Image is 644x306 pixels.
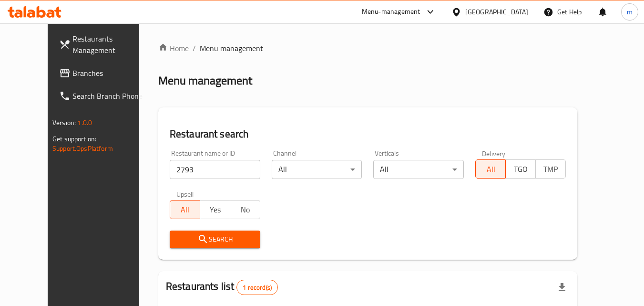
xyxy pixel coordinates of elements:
[170,127,566,141] h2: Restaurant search
[77,116,92,129] span: 1.0.0
[51,84,155,107] a: Search Branch Phone
[52,116,76,129] span: Version:
[362,6,420,18] div: Menu-management
[52,142,113,155] a: Support.OpsPlatform
[200,42,263,54] span: Menu management
[204,203,226,217] span: Yes
[166,279,278,295] h2: Restaurants list
[510,162,532,176] span: TGO
[230,200,260,219] button: No
[627,7,633,17] span: m
[540,162,562,176] span: TMP
[170,160,260,179] input: Search for restaurant name or ID..
[465,7,528,17] div: [GEOGRAPHIC_DATA]
[170,200,200,219] button: All
[475,159,506,179] button: All
[200,200,230,219] button: Yes
[51,27,155,62] a: Restaurants Management
[535,159,566,179] button: TMP
[505,159,536,179] button: TGO
[158,42,189,54] a: Home
[482,150,506,157] label: Delivery
[480,162,502,176] span: All
[158,42,577,54] nav: breadcrumb
[72,33,148,56] span: Restaurants Management
[193,42,196,54] li: /
[237,283,277,292] span: 1 record(s)
[72,67,148,79] span: Branches
[170,231,260,248] button: Search
[51,62,155,84] a: Branches
[174,203,196,217] span: All
[52,133,96,145] span: Get support on:
[158,73,252,88] h2: Menu management
[176,190,194,197] label: Upsell
[72,90,148,102] span: Search Branch Phone
[373,160,464,179] div: All
[177,233,253,245] span: Search
[551,276,573,299] div: Export file
[234,203,256,217] span: No
[272,160,362,179] div: All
